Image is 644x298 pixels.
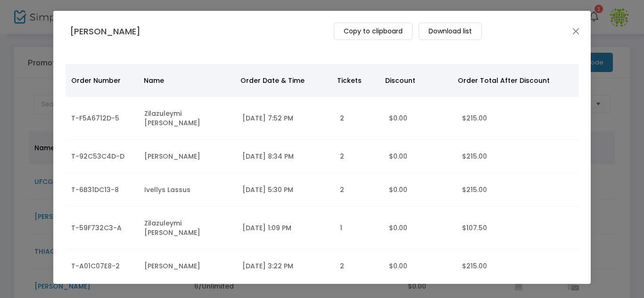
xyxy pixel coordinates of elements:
[570,25,582,37] button: Close
[456,97,578,140] td: $215.00
[237,173,334,207] td: [DATE] 5:30 PM
[334,140,383,173] td: 2
[456,173,578,207] td: $215.00
[71,76,121,85] span: Order Number
[383,207,456,250] td: $0.00
[139,207,236,250] td: Zilazuleymi [PERSON_NAME]
[334,97,383,140] td: 2
[139,173,236,207] td: Ivellys Lassus
[456,250,578,283] td: $215.00
[139,250,236,283] td: [PERSON_NAME]
[383,140,456,173] td: $0.00
[337,76,362,85] span: Tickets
[419,23,482,40] m-button: Download list
[383,173,456,207] td: $0.00
[385,76,415,85] span: Discount
[334,250,383,283] td: 2
[456,140,578,173] td: $215.00
[237,207,334,250] td: [DATE] 1:09 PM
[383,97,456,140] td: $0.00
[458,76,550,85] span: Order Total After Discount
[237,250,334,283] td: [DATE] 3:22 PM
[237,140,334,173] td: [DATE] 8:34 PM
[66,250,139,283] td: T-A01C07E8-2
[237,97,334,140] td: [DATE] 7:52 PM
[66,97,139,140] td: T-F5A6712D-5
[66,173,139,207] td: T-6B31DC13-8
[66,207,139,250] td: T-59F732C3-A
[456,207,578,250] td: $107.50
[334,23,413,40] m-button: Copy to clipboard
[66,64,578,283] div: Data table
[139,97,236,140] td: Zilazuleymi [PERSON_NAME]
[240,76,305,85] span: Order Date & Time
[334,173,383,207] td: 2
[144,76,164,85] span: Name
[70,25,150,38] h4: [PERSON_NAME]
[334,207,383,250] td: 1
[139,140,236,173] td: [PERSON_NAME]
[66,140,139,173] td: T-92C53C4D-D
[383,250,456,283] td: $0.00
